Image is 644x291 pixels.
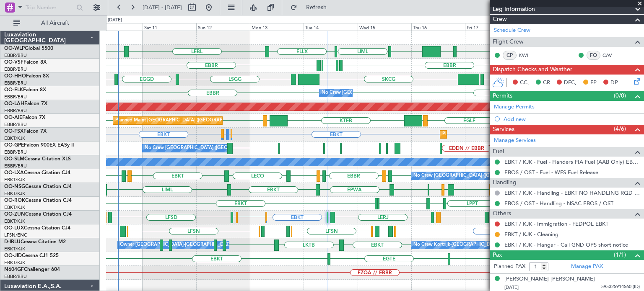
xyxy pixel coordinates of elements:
[493,209,511,219] span: Others
[4,60,47,65] a: OO-VSFFalcon 8X
[4,88,23,93] span: OO-ELK
[4,267,24,272] span: N604GF
[602,52,621,59] a: CAV
[9,16,91,30] button: All Aircraft
[4,273,27,280] a: EBBR/BRU
[504,241,628,248] a: EBKT / KJK - Hangar - Call GND OPS short notice
[4,267,60,272] a: N604GFChallenger 604
[304,23,357,31] div: Tue 14
[4,157,24,162] span: OO-SLM
[4,115,22,120] span: OO-AIE
[493,37,524,47] span: Flight Crew
[494,136,536,145] a: Manage Services
[413,170,554,182] div: No Crew [GEOGRAPHIC_DATA] ([GEOGRAPHIC_DATA] National)
[493,147,504,157] span: Fuel
[4,46,25,51] span: OO-WLP
[286,1,337,14] button: Refresh
[22,20,88,26] span: All Aircraft
[504,158,640,165] a: EBKT / KJK - Fuel - Flanders FIA Fuel (AAB Only) EBKT / KJK
[358,23,411,31] div: Wed 15
[115,114,247,127] div: Planned Maint [GEOGRAPHIC_DATA] ([GEOGRAPHIC_DATA])
[4,198,72,203] a: OO-ROKCessna Citation CJ4
[4,218,25,224] a: EBKT/KJK
[108,17,122,24] div: [DATE]
[4,143,24,148] span: OO-GPE
[4,239,66,245] a: D-IBLUCessna Citation M2
[4,129,47,134] a: OO-FSXFalcon 7X
[143,4,182,11] span: [DATE] - [DATE]
[4,239,21,245] span: D-IBLU
[504,189,640,196] a: EBKT / KJK - Handling - EBKT NO HANDLING RQD FOR CJ
[4,66,27,72] a: EBBR/BRU
[504,284,519,291] span: [DATE]
[120,239,233,251] div: Owner [GEOGRAPHIC_DATA]-[GEOGRAPHIC_DATA]
[4,46,53,51] a: OO-WLPGlobal 5500
[4,157,71,162] a: OO-SLMCessna Citation XLS
[4,232,27,238] a: LFSN/ENC
[493,91,512,101] span: Permits
[4,74,49,79] a: OO-HHOFalcon 8X
[4,212,72,217] a: OO-ZUNCessna Citation CJ4
[493,5,535,14] span: Leg Information
[143,23,196,31] div: Sat 11
[88,23,142,31] div: Fri 10
[4,129,23,134] span: OO-FSX
[4,253,59,258] a: OO-JIDCessna CJ1 525
[504,231,558,238] a: EBKT / KJK - Cleaning
[250,23,304,31] div: Mon 13
[465,23,519,31] div: Fri 17
[610,79,618,87] span: DP
[4,198,25,203] span: OO-ROK
[504,169,598,176] a: EBOS / OST - Fuel - WFS Fuel Release
[196,23,250,31] div: Sun 12
[519,52,538,59] a: KWI
[4,184,72,189] a: OO-NSGCessna Citation CJ4
[4,143,74,148] a: OO-GPEFalcon 900EX EASy II
[4,101,47,106] a: OO-LAHFalcon 7X
[413,239,500,251] div: No Crew Kortrijk-[GEOGRAPHIC_DATA]
[493,125,514,134] span: Services
[494,263,525,271] label: Planned PAX
[4,191,25,197] a: EBKT/KJK
[504,275,595,283] div: [PERSON_NAME] [PERSON_NAME]
[4,226,24,231] span: OO-LUX
[4,121,27,128] a: EBBR/BRU
[504,220,608,227] a: EBKT / KJK - Immigration - FEDPOL EBKT
[4,226,70,231] a: OO-LUXCessna Citation CJ4
[493,178,517,188] span: Handling
[504,200,613,207] a: EBOS / OST - Handling - NSAC EBOS / OST
[4,170,70,175] a: OO-LXACessna Citation CJ4
[504,116,640,123] div: Add new
[614,91,626,100] span: (0/0)
[494,26,530,35] a: Schedule Crew
[4,101,24,106] span: OO-LAH
[590,79,597,87] span: FP
[26,1,74,14] input: Trip Number
[4,204,25,211] a: EBKT/KJK
[614,250,626,259] span: (1/1)
[4,74,26,79] span: OO-HHO
[503,51,517,60] div: CP
[4,80,27,86] a: EBBR/BRU
[493,250,502,260] span: Pax
[145,142,285,155] div: No Crew [GEOGRAPHIC_DATA] ([GEOGRAPHIC_DATA] National)
[4,135,25,142] a: EBKT/KJK
[614,124,626,133] span: (4/6)
[299,5,334,10] span: Refresh
[4,60,23,65] span: OO-VSF
[411,23,465,31] div: Thu 16
[442,128,540,141] div: Planned Maint Kortrijk-[GEOGRAPHIC_DATA]
[4,115,45,120] a: OO-AIEFalcon 7X
[4,246,25,252] a: EBKT/KJK
[4,88,46,93] a: OO-ELKFalcon 8X
[4,163,27,169] a: EBBR/BRU
[543,79,550,87] span: CR
[4,94,27,100] a: EBBR/BRU
[587,51,600,60] div: FO
[520,79,529,87] span: CC,
[4,149,27,155] a: EBBR/BRU
[4,212,25,217] span: OO-ZUN
[4,260,25,266] a: EBKT/KJK
[4,253,22,258] span: OO-JID
[4,170,24,175] span: OO-LXA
